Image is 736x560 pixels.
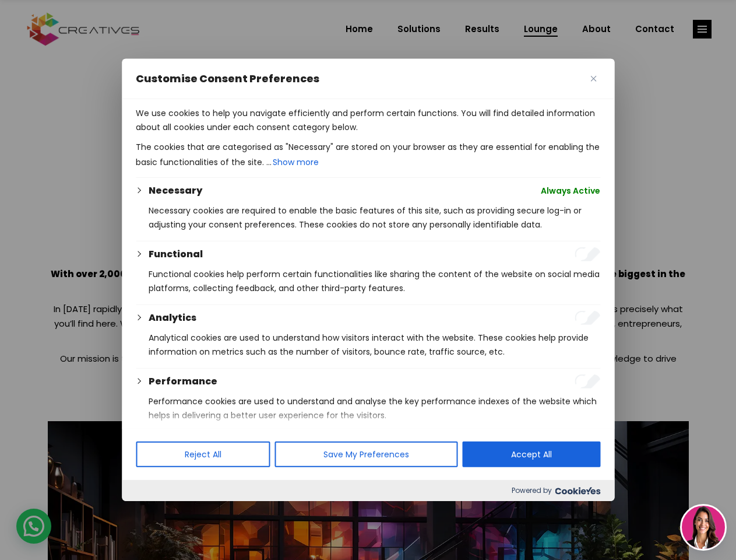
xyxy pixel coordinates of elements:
button: Performance [149,374,217,388]
img: Cookieyes logo [555,487,600,495]
input: Enable Functional [575,247,600,261]
p: Performance cookies are used to understand and analyse the key performance indexes of the website... [149,394,600,422]
div: Customise Consent Preferences [122,59,614,501]
button: Analytics [149,311,196,325]
div: Powered by [122,480,614,501]
p: Necessary cookies are required to enable the basic features of this site, such as providing secur... [149,204,600,232]
p: We use cookies to help you navigate efficiently and perform certain functions. You will find deta... [136,106,600,134]
img: Close [590,76,596,82]
button: Necessary [149,184,202,198]
button: Reject All [136,442,270,467]
span: Customise Consent Preferences [136,72,319,86]
button: Save My Preferences [274,442,457,467]
button: Close [586,72,600,86]
span: Always Active [541,184,600,198]
p: Analytical cookies are used to understand how visitors interact with the website. These cookies h... [149,331,600,359]
p: The cookies that are categorised as "Necessary" are stored on your browser as they are essential ... [136,140,600,170]
button: Show more [272,154,320,170]
button: Functional [149,247,203,261]
img: agent [682,506,725,549]
input: Enable Analytics [575,311,600,325]
p: Functional cookies help perform certain functionalities like sharing the content of the website o... [149,267,600,295]
button: Accept All [462,442,600,467]
input: Enable Performance [575,374,600,388]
